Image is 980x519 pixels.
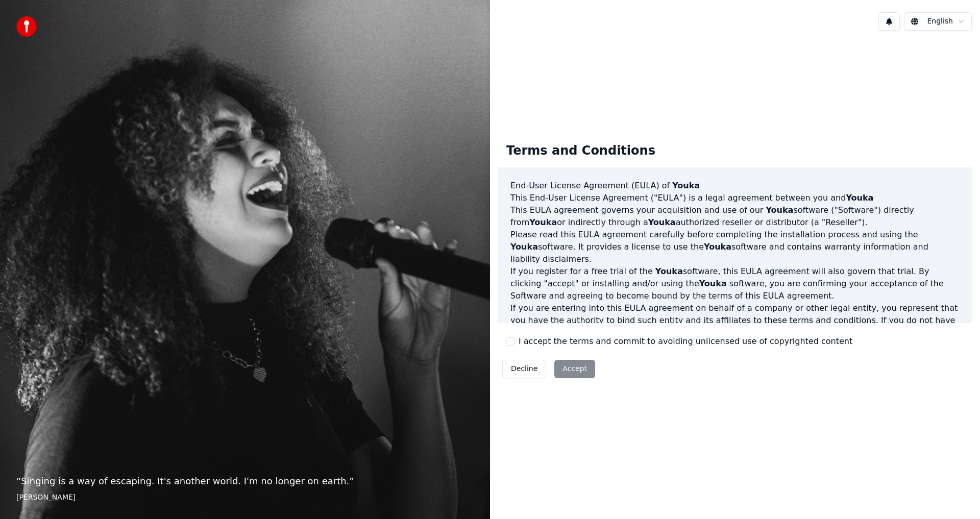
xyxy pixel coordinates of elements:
[766,205,793,215] span: Youka
[846,193,873,203] span: Youka
[510,204,960,229] p: This EULA agreement governs your acquisition and use of our software ("Software") directly from o...
[16,474,474,488] p: “ Singing is a way of escaping. It's another world. I'm no longer on earth. ”
[704,242,731,252] span: Youka
[519,335,852,348] label: I accept the terms and commit to avoiding unlicensed use of copyrighted content
[16,16,37,37] img: youka
[510,180,960,192] h3: End-User License Agreement (EULA) of
[510,265,960,302] p: If you register for a free trial of the software, this EULA agreement will also govern that trial...
[510,192,960,204] p: This End-User License Agreement ("EULA") is a legal agreement between you and
[699,279,727,288] span: Youka
[648,217,676,227] span: Youka
[655,266,683,276] span: Youka
[510,229,960,265] p: Please read this EULA agreement carefully before completing the installation process and using th...
[529,217,557,227] span: Youka
[502,360,546,378] button: Decline
[672,181,700,190] span: Youka
[510,242,538,252] span: Youka
[510,302,960,351] p: If you are entering into this EULA agreement on behalf of a company or other legal entity, you re...
[498,135,664,167] div: Terms and Conditions
[16,492,474,503] footer: [PERSON_NAME]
